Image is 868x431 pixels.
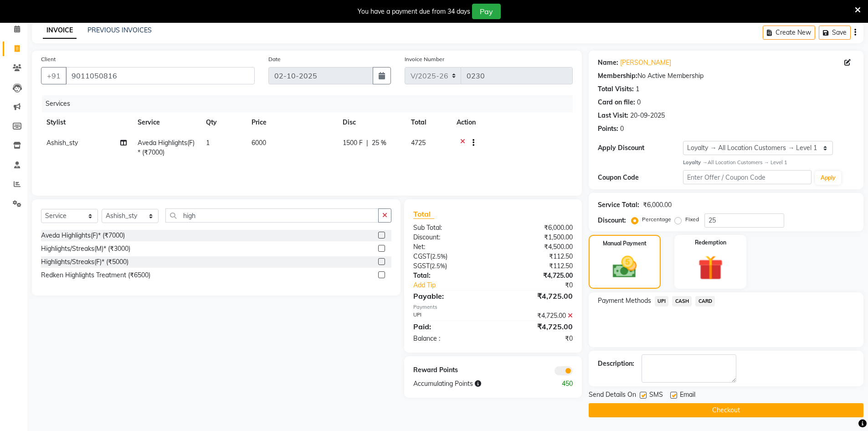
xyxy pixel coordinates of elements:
[132,112,200,133] th: Service
[695,296,715,306] span: CARD
[41,270,150,280] div: Redken Highlights Treatment (₹6500)
[43,22,77,39] a: INVOICE
[598,216,626,225] div: Discount:
[472,4,501,19] button: Pay
[268,55,281,63] label: Date
[603,239,647,248] label: Manual Payment
[206,139,210,147] span: 1
[598,71,637,81] div: Membership:
[642,215,671,223] label: Percentage
[620,58,671,68] a: [PERSON_NAME]
[680,390,695,401] span: Email
[358,7,470,16] div: You have a payment due from 34 days
[200,112,246,133] th: Qty
[630,111,665,120] div: 20-09-2025
[41,257,128,267] div: Highlights/Streaks(F)* (₹5000)
[695,239,726,247] label: Redemption
[252,139,266,147] span: 6000
[411,139,426,147] span: 4725
[41,244,130,254] div: Highlights/Streaks(M)* (₹3000)
[413,303,572,311] div: Payments
[406,365,493,375] div: Reward Points
[685,215,699,223] label: Fixed
[598,296,651,306] span: Payment Methods
[406,233,493,242] div: Discount:
[598,200,639,210] div: Service Total:
[493,223,580,233] div: ₹6,000.00
[406,280,507,290] a: Add Tip
[406,261,493,271] div: ( )
[406,242,493,252] div: Net:
[493,233,580,242] div: ₹1,500.00
[649,390,663,401] span: SMS
[683,159,707,166] strong: Loyalty →
[451,112,573,133] th: Action
[636,84,639,94] div: 1
[165,208,379,223] input: Search or Scan
[598,84,634,94] div: Total Visits:
[598,359,634,369] div: Description:
[42,95,580,112] div: Services
[683,170,812,184] input: Enter Offer / Coupon Code
[343,138,363,148] span: 1500 F
[598,111,628,120] div: Last Visit:
[432,253,446,260] span: 2.5%
[493,334,580,343] div: ₹0
[405,55,444,63] label: Invoice Number
[536,379,580,389] div: 450
[493,321,580,332] div: ₹4,725.00
[690,252,731,283] img: _gift.svg
[508,280,580,290] div: ₹0
[406,311,493,321] div: UPI
[620,124,624,134] div: 0
[815,171,841,185] button: Apply
[41,67,67,84] button: +91
[493,242,580,252] div: ₹4,500.00
[598,124,618,134] div: Points:
[672,296,692,306] span: CASH
[598,143,683,153] div: Apply Discount
[819,26,851,40] button: Save
[493,291,580,301] div: ₹4,725.00
[406,321,493,332] div: Paid:
[598,58,618,68] div: Name:
[683,159,854,166] div: All Location Customers → Level 1
[372,138,386,148] span: 25 %
[493,311,580,321] div: ₹4,725.00
[493,261,580,271] div: ₹112.50
[598,98,635,107] div: Card on file:
[431,262,445,270] span: 2.5%
[366,138,368,148] span: |
[46,139,78,147] span: Ashish_sty
[87,26,152,34] a: PREVIOUS INVOICES
[66,67,255,84] input: Search by Name/Mobile/Email/Code
[406,334,493,343] div: Balance :
[413,209,434,219] span: Total
[598,71,854,81] div: No Active Membership
[406,379,536,389] div: Accumulating Points
[406,291,493,301] div: Payable:
[493,271,580,280] div: ₹4,725.00
[655,296,669,306] span: UPI
[41,231,125,240] div: Aveda Highlights(F)* (₹7000)
[493,252,580,261] div: ₹112.50
[763,26,815,40] button: Create New
[413,252,430,260] span: CGST
[406,271,493,280] div: Total:
[637,98,641,107] div: 0
[598,173,683,182] div: Coupon Code
[605,253,644,281] img: _cash.svg
[406,252,493,261] div: ( )
[337,112,406,133] th: Disc
[246,112,337,133] th: Price
[138,139,195,156] span: Aveda Highlights(F)* (₹7000)
[406,223,493,233] div: Sub Total:
[589,390,636,401] span: Send Details On
[41,112,132,133] th: Stylist
[41,55,56,63] label: Client
[413,262,430,270] span: SGST
[406,112,451,133] th: Total
[589,403,863,417] button: Checkout
[643,200,672,210] div: ₹6,000.00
